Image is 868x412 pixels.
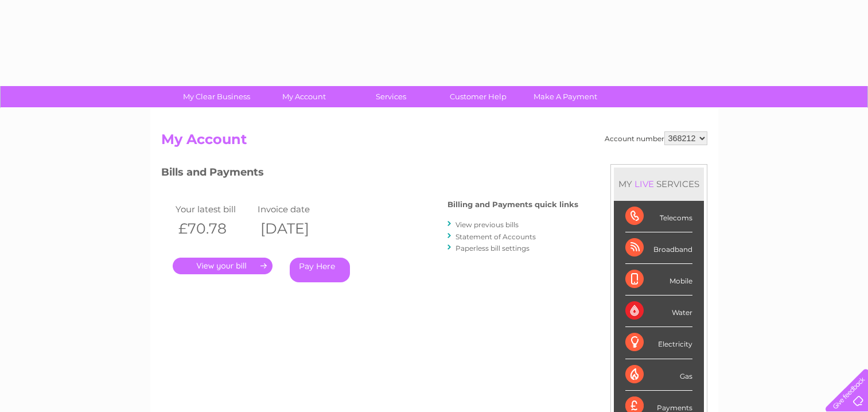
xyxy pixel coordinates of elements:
a: Statement of Accounts [456,232,536,241]
div: Electricity [625,327,692,359]
div: LIVE [632,178,656,189]
a: View previous bills [456,220,519,229]
a: Customer Help [431,86,526,107]
div: Account number [605,131,707,145]
a: Paperless bill settings [456,244,530,252]
div: Telecoms [625,201,692,232]
div: Broadband [625,232,692,264]
a: Make A Payment [518,86,613,107]
h2: My Account [161,131,707,153]
th: £70.78 [173,217,255,240]
div: Mobile [625,264,692,296]
a: Services [344,86,438,107]
a: My Account [256,86,351,107]
th: [DATE] [255,217,337,240]
td: Your latest bill [173,201,255,217]
h4: Billing and Payments quick links [447,200,578,209]
a: . [173,258,273,274]
a: My Clear Business [169,86,264,107]
h3: Bills and Payments [161,164,578,184]
div: Gas [625,359,692,391]
div: MY SERVICES [614,168,704,200]
div: Water [625,296,692,327]
a: Pay Here [290,258,350,282]
td: Invoice date [255,201,337,217]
